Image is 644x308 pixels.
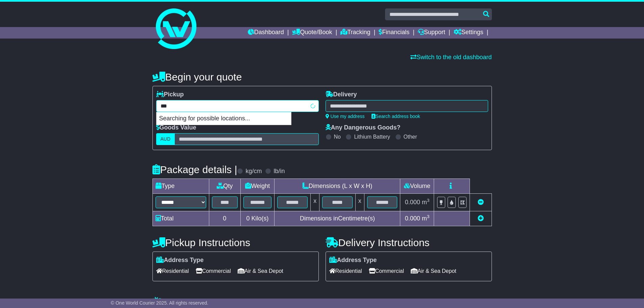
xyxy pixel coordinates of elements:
label: Goods Value [156,124,196,132]
td: Kilo(s) [240,211,275,226]
typeahead: Please provide city [156,100,319,112]
h4: Begin your quote [152,71,492,82]
h4: Warranty & Insurance [152,297,492,308]
label: Lithium Battery [354,134,390,140]
h4: Delivery Instructions [326,237,492,248]
td: Qty [209,179,240,194]
a: Financials [379,27,409,39]
a: Remove this item [478,199,484,206]
td: Total [152,211,209,226]
a: Quote/Book [292,27,332,39]
span: m [422,199,430,206]
td: Dimensions in Centimetre(s) [275,211,400,226]
label: lb/in [273,168,285,175]
label: kg/cm [245,168,262,175]
a: Switch to the old dashboard [410,54,492,61]
p: Searching for possible locations... [157,112,291,125]
span: 0.000 [405,199,420,206]
span: Residential [156,266,189,276]
td: 0 [209,211,240,226]
label: No [334,134,341,140]
td: Dimensions (L x W x H) [275,179,400,194]
h4: Pickup Instructions [152,237,319,248]
td: Volume [400,179,434,194]
span: Air & Sea Depot [411,266,456,276]
a: Tracking [340,27,370,39]
a: Settings [454,27,483,39]
a: Support [418,27,445,39]
label: Other [404,134,417,140]
label: Delivery [326,91,357,98]
a: Dashboard [248,27,284,39]
td: Type [152,179,209,194]
sup: 3 [427,214,430,219]
span: © One World Courier 2025. All rights reserved. [111,300,209,306]
label: Any Dangerous Goods? [326,124,401,132]
span: 0 [246,215,249,222]
span: 0.000 [405,215,420,222]
span: Residential [329,266,362,276]
h4: Package details | [152,164,237,175]
label: Address Type [329,257,377,264]
label: Address Type [156,257,204,264]
span: m [422,215,430,222]
td: Weight [240,179,275,194]
span: Commercial [369,266,404,276]
a: Search address book [372,114,420,119]
span: Air & Sea Depot [238,266,283,276]
a: Add new item [478,215,484,222]
a: Use my address [326,114,365,119]
td: x [311,194,319,211]
label: AUD [156,133,175,145]
td: x [355,194,364,211]
span: Commercial [196,266,231,276]
sup: 3 [427,198,430,203]
label: Pickup [156,91,184,98]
